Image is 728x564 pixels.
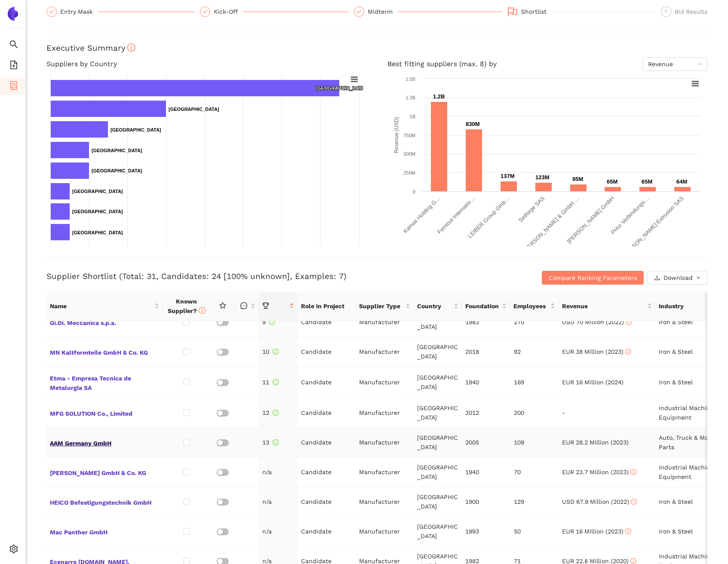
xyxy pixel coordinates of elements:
span: info-circle [630,469,636,475]
td: Candidate [298,517,356,546]
text: 65M [607,178,617,185]
span: 9 [262,319,275,325]
td: [GEOGRAPHIC_DATA] [414,307,462,337]
text: Feintool Internatio… [436,195,476,235]
span: EUR 23.7 Million (2023) [562,469,636,475]
span: EUR 28.2 Million (2023) [562,439,629,446]
span: 13 [262,439,279,446]
h3: Supplier Shortlist (Total: 31, Candidates: 24 [100% unknown], Examples: 7) [46,271,487,282]
th: this column's title is Foundation,this column is sortable [462,291,510,321]
button: Compare Ranking Parameters [542,271,644,285]
text: 123M [535,174,550,181]
td: Candidate [298,428,356,457]
span: check [356,9,362,14]
td: n/a [259,487,298,517]
span: Bid Results [675,8,707,15]
span: Revenue [562,301,645,311]
div: Entry Mask [60,6,98,17]
text: 750M [403,133,415,138]
span: info-circle [273,379,279,385]
div: Midterm [368,6,398,17]
text: Revenue (USD) [393,116,399,153]
span: info-circle [273,410,279,416]
span: down [696,276,700,281]
td: Manufacturer [356,398,414,428]
td: Manufacturer [356,307,414,337]
td: [GEOGRAPHIC_DATA] [414,367,462,398]
td: Manufacturer [356,487,414,517]
h4: Suppliers by Country [46,57,367,71]
text: LEIBER Group Gmb… [467,195,511,239]
th: this column's title is Revenue,this column is sortable [559,291,655,321]
th: this column's title is Employees,this column is sortable [510,291,558,321]
span: 11 [262,379,279,386]
span: info-circle [273,439,279,445]
td: Manufacturer [356,428,414,457]
text: [GEOGRAPHIC_DATA] [92,168,142,173]
td: 270 [510,307,559,337]
span: AAM Germany GmbH [50,437,159,448]
span: EUR 16 Million (2023) [562,528,631,535]
td: Candidate [298,367,356,398]
td: 1900 [462,487,510,517]
span: info-circle [127,43,135,52]
text: [GEOGRAPHIC_DATA] [169,107,219,112]
td: n/a [259,457,298,487]
text: [GEOGRAPHIC_DATA] [111,127,161,132]
span: MN Kaltformteile GmbH & Co. KG [50,346,159,357]
text: [GEOGRAPHIC_DATA] [72,230,123,235]
span: [PERSON_NAME] GmbH & Co. KG [50,466,159,478]
text: 65M [642,178,652,185]
span: info-circle [625,349,631,355]
div: Shortlist [521,6,552,17]
td: 1940 [462,367,510,398]
text: [GEOGRAPHIC_DATA] [72,189,123,194]
span: 10 [262,348,279,355]
text: Kamax Holding G… [402,195,441,234]
td: Candidate [298,337,356,367]
span: USD 67.9 Million (2022) [562,498,637,505]
span: search [9,37,18,54]
text: Setforge SAS [517,195,546,224]
h4: Best fitting suppliers (max. 8) by [387,57,708,71]
span: star [219,302,226,309]
span: MFG SOLUTION Co., Limited [50,407,159,418]
td: Manufacturer [356,337,414,367]
td: Candidate [298,457,356,487]
td: 2018 [462,337,510,367]
span: info-circle [625,528,631,534]
span: info-circle [269,319,275,325]
span: setting [9,542,18,559]
th: this column's title is Supplier Type,this column is sortable [356,291,414,321]
button: downloadDownloaddown [647,271,707,285]
img: Logo [6,7,20,21]
td: Candidate [298,487,356,517]
text: 1B [409,114,415,119]
td: [GEOGRAPHIC_DATA] [414,428,462,457]
span: check [203,9,208,14]
td: 70 [510,457,559,487]
span: - [562,409,565,416]
th: this column's title is Name,this column is sortable [46,291,163,321]
span: Mac Panther GmbH [50,526,159,537]
span: Foundation [465,301,500,311]
text: 500M [403,151,415,156]
text: [PERSON_NAME] & GmbH … [522,195,581,253]
td: [GEOGRAPHIC_DATA] [414,337,462,367]
span: 5 [665,9,668,15]
text: [PERSON_NAME] GmbH [565,195,615,244]
span: EUR 16 Million (2024) [562,379,624,386]
span: Download [663,273,693,282]
text: [PERSON_NAME] Extrusion SAS [621,195,685,258]
td: 109 [510,428,559,457]
span: info-circle [631,499,637,505]
th: Role in Project [298,291,356,321]
div: Entry Mask [46,6,195,17]
text: 64M [676,178,687,185]
text: 95M [572,176,583,182]
span: EUR 38 Million (2023) [562,348,631,355]
span: Gi.Di. Meccanica s.p.a. [50,316,159,328]
span: flag [507,6,518,17]
text: 137M [501,173,515,179]
span: Name [50,301,153,311]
